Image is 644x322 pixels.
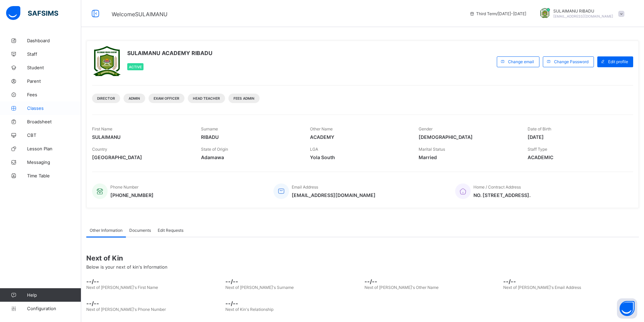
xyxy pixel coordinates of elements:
span: SULAIMANU [92,134,191,140]
span: Classes [27,105,81,111]
div: SULAIMANURIBADU [533,8,628,19]
span: Head Teacher [193,96,220,100]
span: --/-- [503,278,639,285]
span: Edit Requests [158,228,183,233]
span: Home / Contract Address [473,184,521,190]
span: Email Address [292,184,318,190]
span: Next of Kin's Relationship [225,307,273,312]
span: First Name [92,126,112,131]
span: Messaging [27,159,81,165]
span: [DATE] [528,134,626,140]
span: Other Name [310,126,333,131]
span: Phone Number [110,184,138,190]
span: Configuration [27,306,81,311]
span: Broadsheet [27,119,81,124]
span: Surname [201,126,218,131]
span: Fees Admin [234,96,254,100]
span: --/-- [86,300,222,307]
span: [PHONE_NUMBER] [110,192,154,198]
span: Yola South [310,154,409,160]
span: CBT [27,132,81,138]
span: Admin [129,96,140,100]
span: Student [27,65,81,70]
span: [GEOGRAPHIC_DATA] [92,154,191,160]
span: ACADEMIC [528,154,626,160]
span: SULAIMANU ACADEMY RIBADU [127,50,213,56]
span: DIRECTOR [97,96,115,100]
span: Date of Birth [528,126,551,131]
span: ACADEMY [310,134,409,140]
span: --/-- [225,300,361,307]
span: Welcome SULAIMANU [112,11,168,18]
span: Next of [PERSON_NAME]'s Email Address [503,285,581,290]
span: Fees [27,92,81,97]
span: Active [129,65,142,69]
span: [EMAIL_ADDRESS][DOMAIN_NAME] [553,14,613,18]
span: Other Information [90,228,123,233]
span: Staff Type [528,147,547,152]
span: Next of [PERSON_NAME]'s Other Name [364,285,439,290]
span: --/-- [364,278,500,285]
span: Time Table [27,173,81,178]
span: NO. [STREET_ADDRESS]. [473,192,531,198]
span: Next of [PERSON_NAME]'s Surname [225,285,294,290]
span: --/-- [225,278,361,285]
span: Change Password [554,59,589,64]
span: Change email [508,59,534,64]
span: State of Origin [201,147,228,152]
span: Next of [PERSON_NAME]'s Phone Number [86,307,166,312]
img: safsims [6,6,58,20]
span: Lesson Plan [27,146,81,151]
span: session/term information [469,11,526,16]
span: Parent [27,78,81,84]
span: [DEMOGRAPHIC_DATA] [419,134,517,140]
span: Staff [27,51,81,57]
span: SULAIMANU RIBADU [553,8,613,14]
span: Help [27,292,81,298]
span: Edit profile [608,59,628,64]
button: Open asap [617,298,637,319]
span: Exam Officer [154,96,179,100]
span: Dashboard [27,38,81,43]
span: Adamawa [201,154,300,160]
span: Marital Status [419,147,445,152]
span: Documents [129,228,151,233]
span: Next of [PERSON_NAME]'s First Name [86,285,158,290]
span: Next of Kin [86,254,639,262]
span: RIBADU [201,134,300,140]
span: Gender [419,126,432,131]
span: [EMAIL_ADDRESS][DOMAIN_NAME] [292,192,376,198]
span: --/-- [86,278,222,285]
span: Married [419,154,517,160]
span: Country [92,147,107,152]
span: LGA [310,147,318,152]
span: Below is your next of kin's Information [86,264,168,270]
